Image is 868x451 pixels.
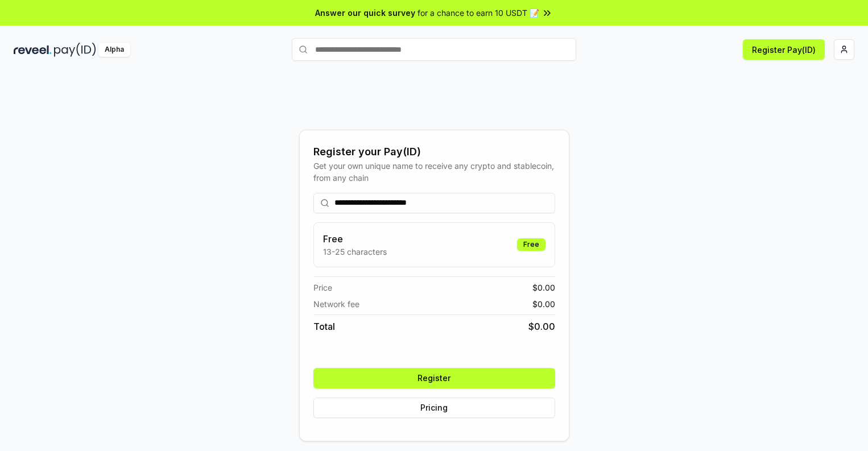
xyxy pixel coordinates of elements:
[315,7,415,19] span: Answer our quick survey
[313,160,555,184] div: Get your own unique name to receive any crypto and stablecoin, from any chain
[313,298,359,310] span: Network fee
[418,7,539,19] span: for a chance to earn 10 USDT 📝
[313,368,555,388] button: Register
[528,320,555,333] span: $ 0.00
[743,39,825,60] button: Register Pay(ID)
[313,144,555,160] div: Register your Pay(ID)
[98,43,130,57] div: Alpha
[323,246,387,258] p: 13-25 characters
[517,238,545,251] div: Free
[532,298,555,310] span: $ 0.00
[14,43,52,57] img: reveel_dark
[313,320,335,333] span: Total
[54,43,96,57] img: pay_id
[313,398,555,418] button: Pricing
[323,232,387,246] h3: Free
[313,282,332,293] span: Price
[532,282,555,293] span: $ 0.00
